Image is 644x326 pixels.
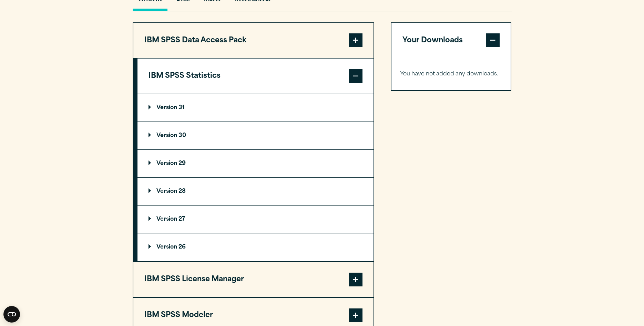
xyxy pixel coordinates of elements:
[149,244,186,250] p: Version 26
[133,23,374,58] button: IBM SPSS Data Access Pack
[149,189,186,194] p: Version 28
[400,69,502,79] p: You have not added any downloads.
[149,133,186,138] p: Version 30
[137,206,374,233] summary: Version 27
[137,59,374,94] button: IBM SPSS Statistics
[149,105,185,111] p: Version 31
[137,122,374,149] summary: Version 30
[133,262,374,297] button: IBM SPSS License Manager
[137,94,374,261] div: IBM SPSS Statistics
[391,58,511,90] div: Your Downloads
[149,217,185,222] p: Version 27
[3,306,20,323] button: Open CMP widget
[137,94,374,122] summary: Version 31
[137,233,374,261] summary: Version 26
[137,178,374,205] summary: Version 28
[137,150,374,177] summary: Version 29
[391,23,511,58] button: Your Downloads
[149,161,186,166] p: Version 29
